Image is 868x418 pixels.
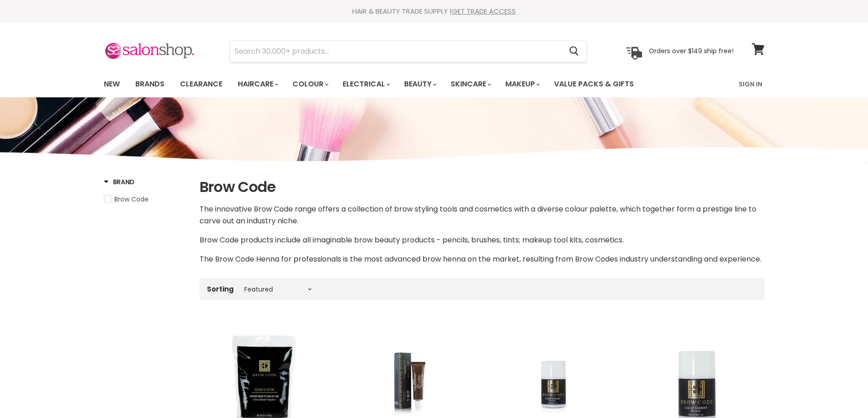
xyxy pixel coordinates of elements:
a: Brands [128,75,171,94]
a: Clearance [173,75,229,94]
p: The innovative Brow Code range offers a collection of brow styling tools and cosmetics with a div... [200,203,765,227]
div: HAIR & BEAUTY TRADE SUPPLY | [92,7,776,16]
a: Beauty [397,75,442,94]
a: Colour [286,75,334,94]
ul: Main menu [97,71,687,97]
p: Orders over $149 ship free! [649,47,734,55]
button: Search [562,41,586,62]
span: Brow Code products include all imaginable brow beauty products - pencils, brushes, tints; makeup ... [200,235,624,245]
h1: Brow Code [200,177,765,196]
a: Haircare [231,75,284,94]
span: Brow Code [114,195,149,204]
a: Sign In [733,75,768,94]
label: Sorting [207,285,234,293]
a: New [97,75,127,94]
h3: Brand [104,177,135,186]
a: Brow Code [104,194,188,204]
a: Electrical [336,75,395,94]
a: Value Packs & Gifts [547,75,641,94]
form: Product [230,40,587,62]
a: GET TRADE ACCESS [452,6,516,16]
nav: Main [92,71,776,97]
span: The Brow Code Henna for professionals is the most advanced brow henna on the market, resulting fr... [200,254,761,264]
a: Makeup [498,75,545,94]
a: Skincare [444,75,497,94]
input: Search [230,41,562,62]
